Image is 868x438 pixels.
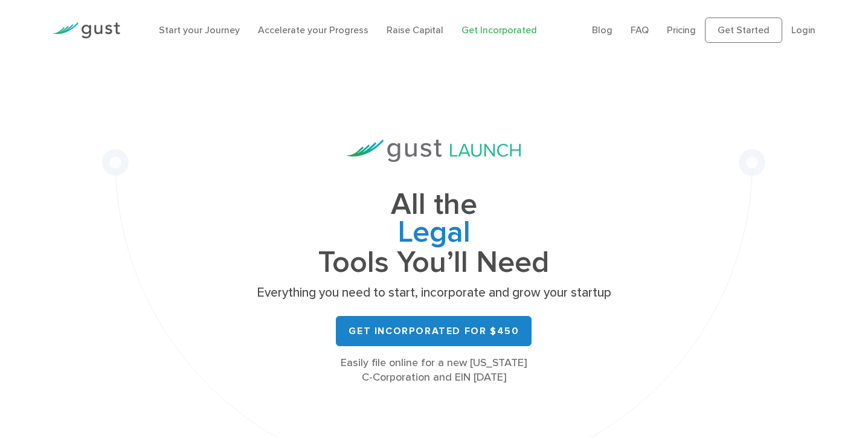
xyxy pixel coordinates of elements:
a: Pricing [667,24,696,36]
a: Get Incorporated [461,24,537,36]
a: Get Started [705,18,782,43]
h1: All the Tools You’ll Need [252,191,615,276]
a: Login [791,24,815,36]
a: Accelerate your Progress [258,24,368,36]
img: Gust Logo [53,22,120,39]
a: Get Incorporated for $450 [336,316,532,346]
div: Easily file online for a new [US_STATE] C-Corporation and EIN [DATE] [252,356,615,385]
a: FAQ [631,24,649,36]
img: Gust Launch Logo [347,140,521,162]
a: Start your Journey [159,24,240,36]
span: Legal [252,219,615,249]
a: Raise Capital [387,24,443,36]
p: Everything you need to start, incorporate and grow your startup [252,285,615,301]
a: Blog [592,24,612,36]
